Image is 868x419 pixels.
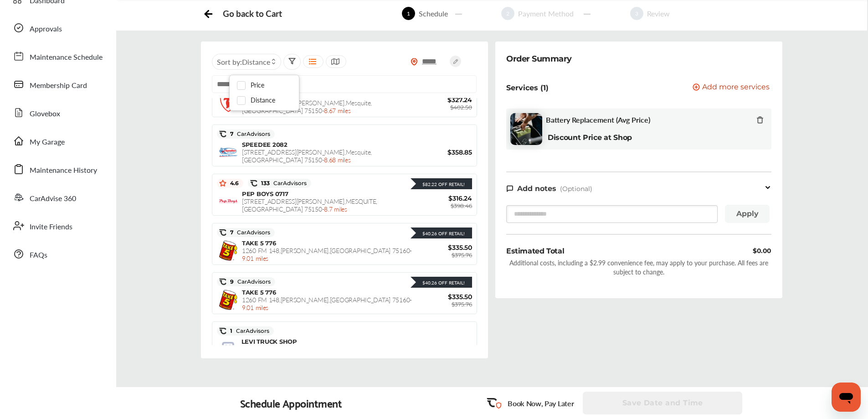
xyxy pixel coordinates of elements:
[8,186,107,209] a: CarAdvise 360
[506,246,564,256] div: Estimated Total
[232,328,269,334] span: CarAdvisors
[415,8,452,19] div: Schedule
[693,83,771,92] a: Add more services
[402,7,415,20] span: 1
[417,148,472,156] span: $358.85
[418,230,465,237] div: $40.26 Off Retail!
[30,108,60,120] span: Glovebox
[30,165,97,176] span: Maintenance History
[417,194,472,202] span: $316.24
[451,202,472,209] span: $398.46
[693,83,770,92] button: Add more services
[8,72,107,96] a: Membership Card
[241,338,297,345] span: LEVI TRUCK SHOP
[219,290,237,310] img: logo-take5.png
[702,83,770,92] span: Add more services
[324,155,350,164] span: 8.68 miles
[242,141,288,148] span: SPEEDEE 2082
[30,249,47,261] span: FAQs
[242,303,268,312] span: 9.01 miles
[242,197,377,213] span: [STREET_ADDRESS][PERSON_NAME] , MESQUITE , [GEOGRAPHIC_DATA] 75150 -
[753,246,771,256] div: $0.00
[324,204,347,213] span: 8.7 miles
[233,229,270,236] span: CarAdvisors
[226,229,270,236] span: 7
[226,130,270,138] span: 7
[30,23,62,35] span: Approvals
[242,295,412,312] span: 1260 FM 148 , [PERSON_NAME] , [GEOGRAPHIC_DATA] 75160 -
[226,278,271,285] span: 9
[270,180,307,186] span: CarAdvisors
[506,185,514,192] img: note-icon.db9493fa.svg
[219,148,237,157] img: logo-speedee-oilchange.png
[30,80,87,92] span: Membership Card
[417,243,472,252] span: $335.50
[506,83,549,92] p: Services (1)
[251,97,275,104] span: Distance
[514,8,577,19] div: Payment Method
[452,301,472,308] span: $375.76
[510,113,542,145] img: battery-replacement-thumb.jpg
[223,8,282,19] div: Go back to Cart
[506,52,572,65] div: Order Summary
[219,94,237,112] img: logo-firestone.png
[411,58,418,66] img: location_vector_orange.38f05af8.svg
[234,279,271,285] span: CarAdvisors
[560,185,592,193] span: (Optional)
[226,327,269,335] span: 1
[242,246,412,263] span: 1260 FM 148 , [PERSON_NAME] , [GEOGRAPHIC_DATA] 75160 -
[508,398,574,409] p: Book Now, Pay Later
[219,229,226,236] img: caradvise_icon.5c74104a.svg
[242,253,268,263] span: 9.01 miles
[417,345,472,353] span: $397.21
[242,57,270,67] span: Distance
[30,221,72,233] span: Invite Friends
[418,181,465,187] div: $82.22 Off Retail!
[251,82,264,89] span: Price
[8,157,107,181] a: Maintenance History
[8,44,107,68] a: Maintenance Schedule
[8,242,107,266] a: FAQs
[8,16,107,40] a: Approvals
[242,98,372,115] span: [STREET_ADDRESS][PERSON_NAME] , Mesquite , [GEOGRAPHIC_DATA] 75150 -
[630,7,643,20] span: 3
[242,190,288,197] span: PEP BOYS 0717
[242,289,276,296] span: TAKE 5 776
[219,130,226,138] img: caradvise_icon.5c74104a.svg
[501,7,514,20] span: 2
[30,52,103,63] span: Maintenance Schedule
[30,193,76,205] span: CarAdvise 360
[219,341,237,358] img: empty_shop_logo.394c5474.svg
[242,239,276,247] span: TAKE 5 776
[240,397,342,409] div: Schedule Appointment
[546,115,650,124] span: Battery Replacement (Avg Price)
[8,101,107,124] a: Glovebox
[418,279,465,286] div: $40.26 Off Retail!
[219,180,226,187] img: star_icon.59ea9307.svg
[832,383,861,412] iframe: Button to launch messaging window
[725,205,770,223] button: Apply
[219,192,237,211] img: logo-pepboys.png
[417,293,472,301] span: $335.50
[241,344,365,361] span: 1705 s. Peachtree rd , [PERSON_NAME] Spring , [GEOGRAPHIC_DATA] 75180 -
[548,133,632,142] b: Discount Price at Shop
[257,180,307,187] span: 133
[30,136,65,148] span: My Garage
[506,258,771,276] div: Additional costs, including a $2.99 convenience fee, may apply to your purchase. All fees are sub...
[233,131,270,137] span: CarAdvisors
[219,278,226,285] img: caradvise_icon.5c74104a.svg
[242,147,372,164] span: [STREET_ADDRESS][PERSON_NAME] , Mesquite , [GEOGRAPHIC_DATA] 75150 -
[324,106,350,115] span: 8.67 miles
[450,104,472,111] span: $402.50
[8,129,107,153] a: My Garage
[8,214,107,238] a: Invite Friends
[517,184,556,193] span: Add notes
[217,57,270,67] span: Sort by :
[219,327,226,335] img: caradvise_icon.5c74104a.svg
[219,241,237,260] img: logo-take5.png
[643,8,673,19] div: Review
[250,180,257,187] img: caradvise_icon.5c74104a.svg
[452,252,472,259] span: $375.76
[226,180,239,187] span: 4.6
